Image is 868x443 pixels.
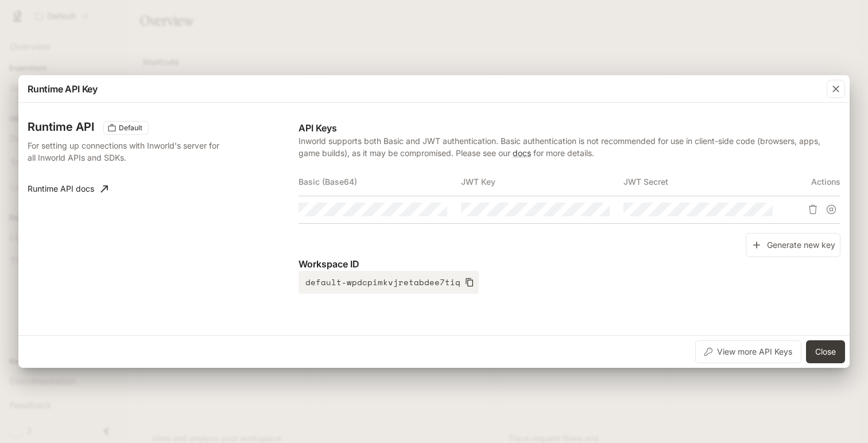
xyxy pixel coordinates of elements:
p: Workspace ID [299,257,840,271]
th: Actions [786,168,840,196]
a: Runtime API docs [23,177,113,200]
div: These keys will apply to your current workspace only [103,121,149,135]
button: default-wpdcpimkvjretabdee7tiq [299,271,479,294]
button: View more API Keys [695,340,801,363]
p: API Keys [299,121,840,135]
button: Suspend API key [822,200,840,219]
button: Delete API key [804,200,822,219]
th: JWT Secret [623,168,786,196]
th: Basic (Base64) [299,168,461,196]
p: Runtime API Key [28,82,98,96]
button: Generate new key [746,233,840,258]
a: docs [513,148,531,158]
span: Default [114,123,147,133]
p: Inworld supports both Basic and JWT authentication. Basic authentication is not recommended for u... [299,135,840,159]
button: Close [806,340,845,363]
p: For setting up connections with Inworld's server for all Inworld APIs and SDKs. [28,139,224,164]
h3: Runtime API [28,121,94,133]
th: JWT Key [461,168,623,196]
